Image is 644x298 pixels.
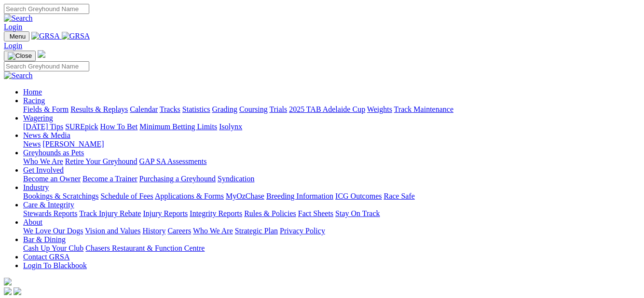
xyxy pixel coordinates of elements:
[167,227,191,235] a: Careers
[218,175,254,183] a: Syndication
[65,157,137,165] a: Retire Your Greyhound
[79,209,141,217] a: Track Injury Rebate
[23,114,53,122] a: Wagering
[23,105,640,114] div: Racing
[394,105,453,113] a: Track Maintenance
[266,192,333,200] a: Breeding Information
[23,122,63,131] a: [DATE] Tips
[289,105,365,113] a: 2025 TAB Adelaide Cup
[23,157,640,166] div: Greyhounds as Pets
[85,227,140,235] a: Vision and Values
[139,157,207,165] a: GAP SA Assessments
[23,218,42,226] a: About
[4,23,22,31] a: Login
[23,183,49,191] a: Industry
[31,32,60,41] img: GRSA
[82,175,137,183] a: Become a Trainer
[23,227,640,235] div: About
[139,122,217,131] a: Minimum Betting Limits
[23,244,640,253] div: Bar & Dining
[280,227,325,235] a: Privacy Policy
[226,192,264,200] a: MyOzChase
[23,227,83,235] a: We Love Our Dogs
[85,244,205,252] a: Chasers Restaurant & Function Centre
[4,287,12,295] img: facebook.svg
[335,209,380,217] a: Stay On Track
[4,31,29,41] button: Toggle navigation
[182,105,210,113] a: Statistics
[23,253,69,261] a: Contact GRSA
[23,175,81,183] a: Become an Owner
[143,209,188,217] a: Injury Reports
[4,41,22,50] a: Login
[160,105,180,113] a: Tracks
[367,105,392,113] a: Weights
[4,61,89,71] input: Search
[70,105,128,113] a: Results & Replays
[190,209,242,217] a: Integrity Reports
[8,52,32,60] img: Close
[100,192,153,200] a: Schedule of Fees
[23,140,41,148] a: News
[212,105,237,113] a: Grading
[4,278,12,285] img: logo-grsa-white.png
[23,192,640,201] div: Industry
[38,50,45,58] img: logo-grsa-white.png
[23,157,63,165] a: Who We Are
[239,105,268,113] a: Coursing
[100,122,138,131] a: How To Bet
[130,105,158,113] a: Calendar
[23,175,640,183] div: Get Involved
[139,175,216,183] a: Purchasing a Greyhound
[23,122,640,131] div: Wagering
[23,201,74,209] a: Care & Integrity
[23,166,64,174] a: Get Involved
[10,33,26,40] span: Menu
[23,96,45,105] a: Racing
[62,32,90,41] img: GRSA
[23,209,640,218] div: Care & Integrity
[14,287,21,295] img: twitter.svg
[23,131,70,139] a: News & Media
[269,105,287,113] a: Trials
[384,192,414,200] a: Race Safe
[4,51,36,61] button: Toggle navigation
[298,209,333,217] a: Fact Sheets
[142,227,165,235] a: History
[235,227,278,235] a: Strategic Plan
[23,149,84,157] a: Greyhounds as Pets
[4,4,89,14] input: Search
[23,244,83,252] a: Cash Up Your Club
[155,192,224,200] a: Applications & Forms
[65,122,98,131] a: SUREpick
[4,14,33,23] img: Search
[219,122,242,131] a: Isolynx
[23,261,87,270] a: Login To Blackbook
[193,227,233,235] a: Who We Are
[23,140,640,149] div: News & Media
[335,192,382,200] a: ICG Outcomes
[23,235,66,244] a: Bar & Dining
[23,192,98,200] a: Bookings & Scratchings
[244,209,296,217] a: Rules & Policies
[23,105,69,113] a: Fields & Form
[4,71,33,80] img: Search
[23,209,77,217] a: Stewards Reports
[42,140,104,148] a: [PERSON_NAME]
[23,88,42,96] a: Home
